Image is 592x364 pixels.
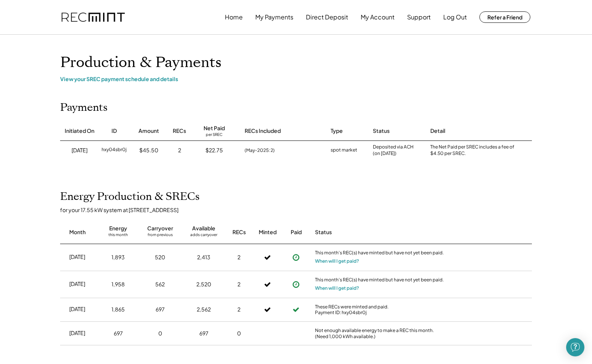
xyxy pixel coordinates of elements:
[178,147,181,154] div: 2
[65,127,94,135] div: Initiated On
[290,252,302,263] button: Payment approved, but not yet initiated.
[566,338,584,356] div: Open Intercom Messenger
[237,254,240,261] div: 2
[69,228,86,236] div: Month
[407,10,431,25] button: Support
[315,228,444,236] div: Status
[245,147,275,154] div: (May-2025: 2)
[290,279,302,290] button: Payment approved, but not yet initiated.
[237,281,240,288] div: 2
[72,147,88,154] div: [DATE]
[111,254,125,261] div: 1,893
[373,144,414,157] div: Deposited via ACH (on [DATE])
[361,10,395,25] button: My Account
[60,190,200,203] h2: Energy Production & SRECs
[197,306,211,313] div: 2,562
[225,10,243,25] button: Home
[114,330,123,337] div: 697
[430,127,445,135] div: Detail
[331,147,357,154] div: spot market
[331,127,343,135] div: Type
[155,281,165,288] div: 562
[245,127,281,135] div: RECs Included
[60,75,532,82] div: View your SREC payment schedule and details
[62,13,125,22] img: recmint-logotype%403x.png
[237,306,240,313] div: 2
[109,225,127,232] div: Energy
[315,250,444,257] div: This month's REC(s) have minted but have not yet been paid.
[237,330,241,337] div: 0
[306,10,348,25] button: Direct Deposit
[69,253,85,261] div: [DATE]
[204,125,225,132] div: Net Paid
[111,306,125,313] div: 1,865
[196,281,211,288] div: 2,520
[138,127,159,135] div: Amount
[315,327,444,339] div: Not enough available energy to make a REC this month. (Need 1,000 kWh available.)
[111,281,125,288] div: 1,958
[197,254,210,261] div: 2,413
[69,305,85,313] div: [DATE]
[315,277,444,284] div: This month's REC(s) have minted but have not yet been paid.
[255,10,293,25] button: My Payments
[206,132,223,138] div: per SREC
[443,10,467,25] button: Log Out
[479,11,530,23] button: Refer a Friend
[111,127,117,135] div: ID
[430,144,518,157] div: The Net Paid per SREC includes a fee of $4.50 per SREC.
[60,206,539,213] div: for your 17.55 kW system at [STREET_ADDRESS]
[315,304,444,316] div: These RECs were minted and paid. Payment ID: hxy04sbr0j
[190,232,217,240] div: adds carryover
[232,228,246,236] div: RECs
[155,254,165,261] div: 520
[291,228,302,236] div: Paid
[60,101,108,114] h2: Payments
[158,330,162,337] div: 0
[69,329,85,337] div: [DATE]
[139,147,158,154] div: $45.50
[205,147,223,154] div: $22.75
[259,228,277,236] div: Minted
[192,225,215,232] div: Available
[315,257,359,265] button: When will I get paid?
[102,147,127,154] div: hxy04sbr0j
[373,127,390,135] div: Status
[173,127,186,135] div: RECs
[108,232,128,240] div: this month
[148,232,173,240] div: from previous
[315,284,359,292] button: When will I get paid?
[69,280,85,288] div: [DATE]
[156,306,165,313] div: 697
[147,225,173,232] div: Carryover
[60,54,532,72] h1: Production & Payments
[199,330,208,337] div: 697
